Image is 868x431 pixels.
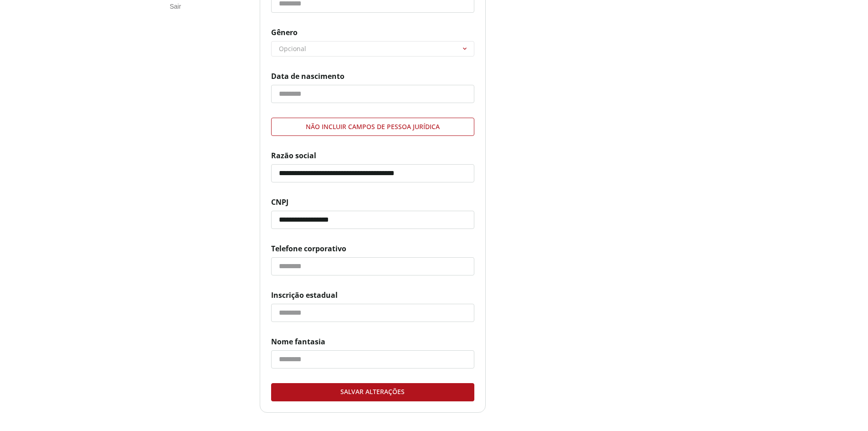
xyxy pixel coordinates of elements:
span: CNPJ [271,197,474,207]
input: Inscrição estadual [271,304,474,322]
input: Nome fantasia [271,350,474,369]
span: Data de nascimento [271,71,474,81]
button: Salvar alterações [271,383,474,401]
input: Telefone corporativo [271,257,474,275]
input: Razão social [271,164,474,182]
span: Gênero [271,27,474,37]
span: Razão social [271,151,474,161]
input: CNPJ [271,211,474,229]
input: Data de nascimento [271,85,474,103]
span: Nome fantasia [271,337,474,347]
span: Inscrição estadual [271,290,474,300]
button: Não incluir campos de pessoa jurídica [271,118,474,136]
span: Telefone corporativo [271,244,474,254]
div: Salvar alterações [272,384,474,401]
